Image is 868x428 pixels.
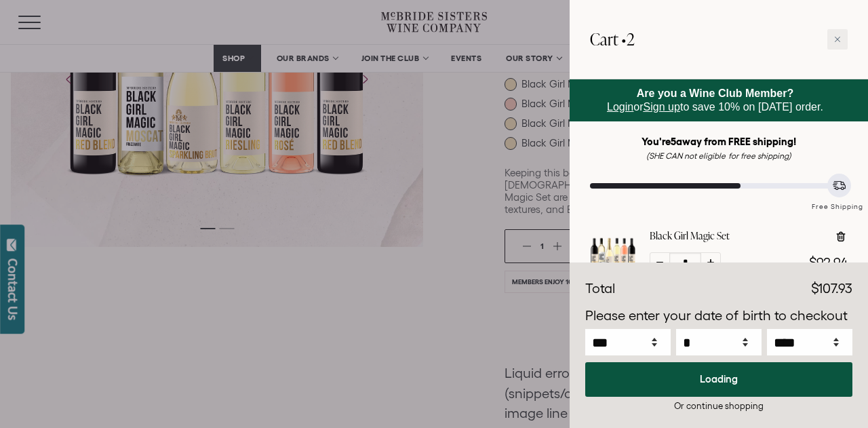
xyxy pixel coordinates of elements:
[585,362,852,397] button: Loading
[807,189,868,212] div: Free Shipping
[607,87,823,113] span: or to save 10% on [DATE] order.
[637,87,794,99] strong: Are you a Wine Club Member?
[585,279,615,299] div: Total
[650,229,730,243] a: Black Girl Magic Set
[811,281,852,296] span: $107.93
[671,136,676,147] span: 5
[642,136,797,147] strong: You're away from FREE shipping!
[644,101,680,113] a: Sign up
[590,20,635,58] h2: Cart •
[607,101,633,113] a: Login
[809,255,848,270] span: $92.94
[627,28,635,50] span: 2
[646,151,791,160] em: (SHE CAN not eligible for free shipping)
[585,400,852,412] div: Or continue shopping
[585,306,852,326] p: Please enter your date of birth to checkout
